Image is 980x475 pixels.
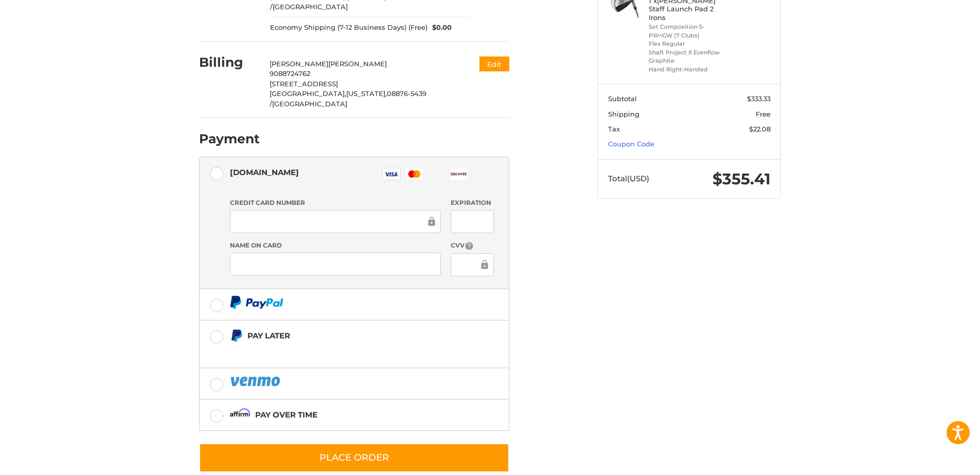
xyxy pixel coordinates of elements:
span: 9088724762 [270,69,310,78]
iframe: PayPal Message 1 [230,346,445,355]
img: PayPal icon [230,375,282,388]
span: $333.33 [747,94,771,103]
label: Expiration [451,198,493,207]
span: Free [756,110,771,118]
h2: Payment [199,131,260,147]
span: $355.41 [712,169,771,188]
label: CVV [451,241,493,251]
a: Coupon Code [608,140,654,148]
div: [DOMAIN_NAME] [230,164,299,181]
span: 08876-5439 / [270,89,426,108]
label: Credit Card Number [230,198,441,207]
li: Shaft Project X Evenflow Graphite [649,48,727,65]
li: Flex Regular [649,40,727,48]
span: [STREET_ADDRESS] [270,80,338,88]
img: Affirm icon [230,408,251,421]
span: $0.00 [427,23,452,33]
li: Hand Right-Handed [649,65,727,74]
img: Pay Later icon [230,329,243,342]
span: Total (USD) [608,174,649,183]
li: Set Composition 5-PW+GW (7 Clubs) [649,23,727,40]
span: [GEOGRAPHIC_DATA] [272,100,347,108]
span: [PERSON_NAME] [270,60,328,68]
button: Place Order [199,443,509,472]
span: $22.08 [749,125,771,133]
span: Economy Shipping (7-12 Business Days) (Free) [270,23,427,33]
span: Subtotal [608,94,637,103]
span: [GEOGRAPHIC_DATA], [270,89,346,98]
img: PayPal icon [230,296,283,309]
span: [US_STATE], [346,89,387,98]
span: Tax [608,125,620,133]
button: Edit [479,56,509,71]
div: Pay over time [255,406,317,423]
span: [GEOGRAPHIC_DATA] [273,3,348,11]
label: Name on Card [230,241,441,250]
h2: Billing [199,54,259,70]
div: Pay Later [247,327,444,344]
span: [PERSON_NAME] [328,60,387,68]
span: Shipping [608,110,639,118]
